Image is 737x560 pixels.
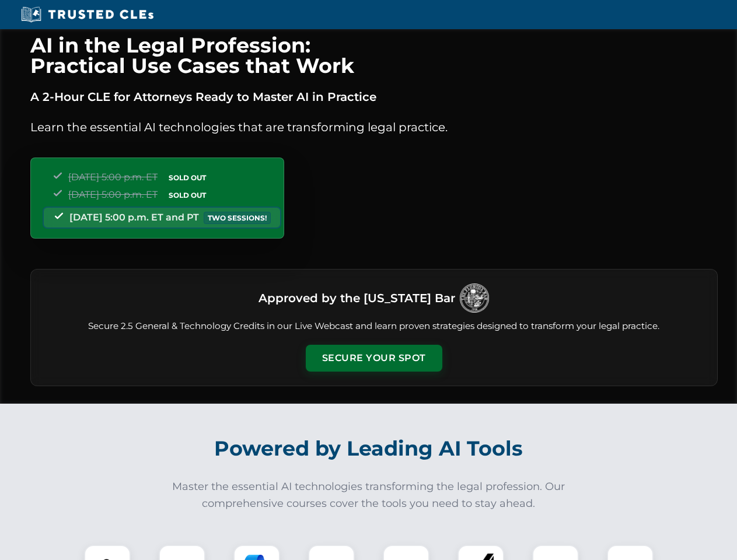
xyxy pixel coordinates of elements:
p: Master the essential AI technologies transforming the legal profession. Our comprehensive courses... [165,478,573,512]
span: [DATE] 5:00 p.m. ET [68,171,158,183]
span: SOLD OUT [165,189,210,201]
p: A 2-Hour CLE for Attorneys Ready to Master AI in Practice [30,87,718,106]
img: Trusted CLEs [18,6,157,23]
span: SOLD OUT [165,171,210,184]
span: [DATE] 5:00 p.m. ET [68,189,158,200]
img: Logo [460,283,489,313]
h2: Powered by Leading AI Tools [46,428,692,469]
h1: AI in the Legal Profession: Practical Use Cases that Work [30,35,718,76]
h3: Approved by the [US_STATE] Bar [259,288,455,309]
p: Secure 2.5 General & Technology Credits in our Live Webcast and learn proven strategies designed ... [45,320,703,333]
p: Learn the essential AI technologies that are transforming legal practice. [30,118,718,136]
button: Secure Your Spot [306,345,442,372]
